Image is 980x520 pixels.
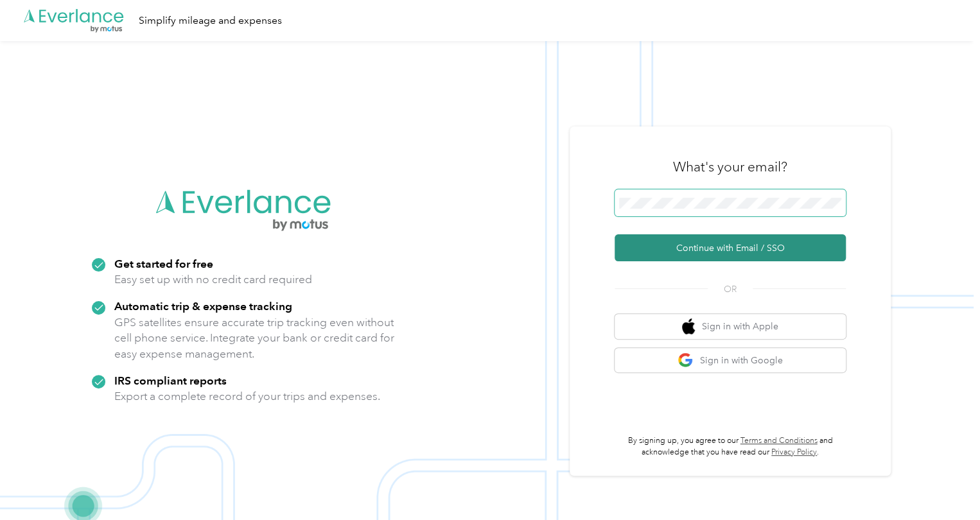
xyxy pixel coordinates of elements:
img: google logo [678,352,694,368]
div: Simplify mileage and expenses [139,13,282,29]
a: Terms and Conditions [740,436,818,446]
p: By signing up, you agree to our and acknowledge that you have read our . [615,435,846,458]
p: GPS satellites ensure accurate trip tracking even without cell phone service. Integrate your bank... [114,315,395,362]
p: Easy set up with no credit card required [114,272,312,288]
p: Export a complete record of your trips and expenses. [114,388,380,404]
a: Privacy Policy [771,447,817,457]
strong: Automatic trip & expense tracking [114,299,292,313]
img: apple logo [682,318,695,334]
h3: What's your email? [673,158,787,176]
strong: Get started for free [114,257,213,270]
strong: IRS compliant reports [114,374,227,387]
button: google logoSign in with Google [615,348,846,373]
button: Continue with Email / SSO [615,234,846,261]
span: OR [708,282,753,296]
button: apple logoSign in with Apple [615,314,846,339]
